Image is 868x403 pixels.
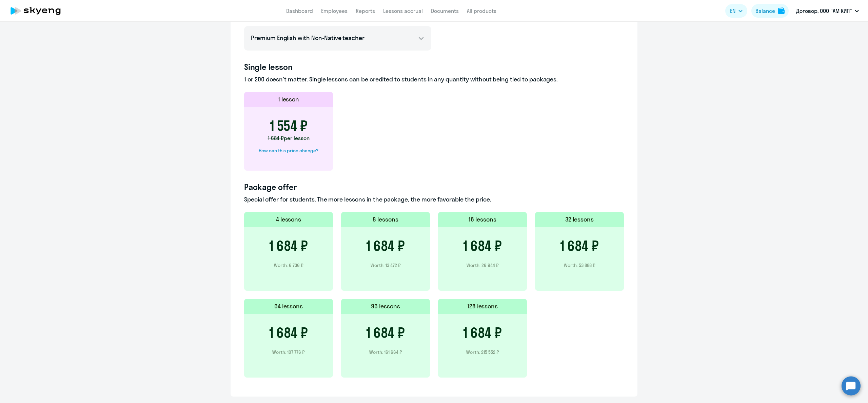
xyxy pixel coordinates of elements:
[793,3,862,19] button: Договор, ООО "АМ КИП"
[467,7,496,14] a: All products
[259,148,318,154] div: How can this price change?
[274,302,303,311] h5: 64 lessons
[778,7,785,14] img: balance
[755,7,775,15] div: Balance
[469,215,496,224] h5: 16 lessons
[270,118,308,134] h3: 1 554 ₽
[463,238,502,254] h3: 1 684 ₽
[371,302,400,311] h5: 96 lessons
[269,238,308,254] h3: 1 684 ₽
[321,7,348,14] a: Employees
[373,215,398,224] h5: 8 lessons
[356,7,375,14] a: Reports
[244,61,624,72] h4: Single lesson
[286,7,313,14] a: Dashboard
[269,325,308,341] h3: 1 684 ₽
[276,215,301,224] h5: 4 lessons
[730,7,735,15] span: EN
[725,4,747,18] button: EN
[244,195,624,204] p: Special offer for students. The more lessons in the package, the more favorable the price.
[467,302,498,311] h5: 128 lessons
[751,4,789,18] button: Balancebalance
[244,75,624,84] p: 1 or 200 doesn't matter. Single lessons can be credited to students in any quantity without being...
[278,95,299,104] h5: 1 lesson
[371,262,401,268] p: Worth: 13 472 ₽
[466,349,499,355] p: Worth: 215 552 ₽
[564,262,595,268] p: Worth: 53 888 ₽
[272,349,305,355] p: Worth: 107 776 ₽
[383,7,423,14] a: Lessons accrual
[796,7,852,15] p: Договор, ООО "АМ КИП"
[369,349,402,355] p: Worth: 161 664 ₽
[467,262,499,268] p: Worth: 26 944 ₽
[268,135,284,141] span: 1 684 ₽
[431,7,459,14] a: Documents
[560,238,599,254] h3: 1 684 ₽
[284,135,310,141] span: per lesson
[366,238,405,254] h3: 1 684 ₽
[463,325,502,341] h3: 1 684 ₽
[565,215,594,224] h5: 32 lessons
[274,262,303,268] p: Worth: 6 736 ₽
[366,325,405,341] h3: 1 684 ₽
[244,181,624,192] h4: Package offer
